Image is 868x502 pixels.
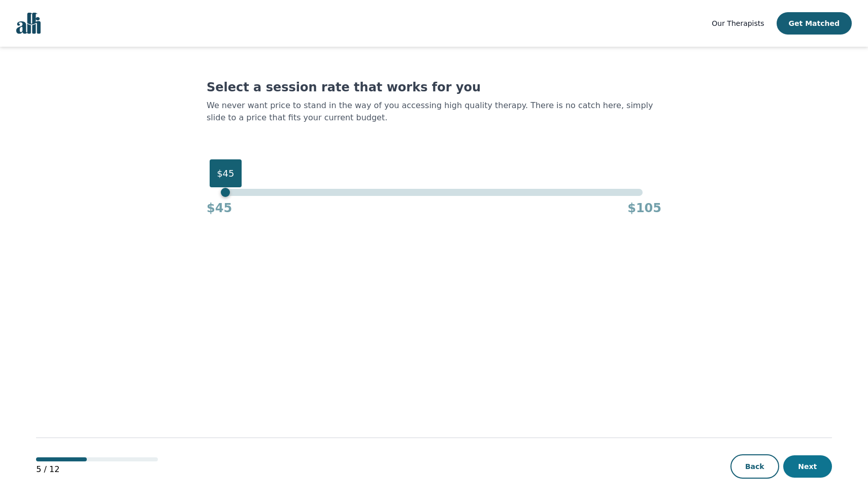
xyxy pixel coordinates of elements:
span: Our Therapists [712,19,764,27]
h1: Select a session rate that works for you [207,79,661,95]
h4: $45 [207,200,232,216]
p: 5 / 12 [36,463,158,476]
button: Back [730,454,779,479]
img: alli logo [16,13,41,34]
a: Our Therapists [712,17,764,29]
button: Get Matched [777,12,852,35]
p: We never want price to stand in the way of you accessing high quality therapy. There is no catch ... [207,99,661,124]
h4: $105 [627,200,661,216]
div: $45 [210,159,241,187]
button: Next [783,455,832,478]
